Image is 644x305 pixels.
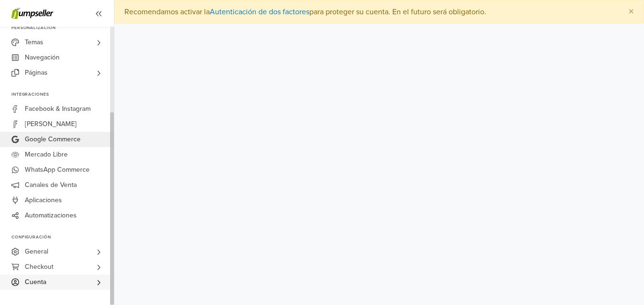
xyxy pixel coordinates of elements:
[25,65,48,80] span: Páginas
[619,0,644,23] button: Close
[25,147,68,162] span: Mercado Libre
[25,177,77,193] span: Canales de Venta
[25,193,62,208] span: Aplicaciones
[25,162,90,177] span: WhatsApp Commerce
[25,132,81,147] span: Google Commerce
[25,35,43,50] span: Temas
[25,101,91,117] span: Facebook & Instagram
[210,7,309,17] a: Autenticación de dos factores
[25,244,48,259] span: General
[11,25,114,31] p: Personalización
[25,208,77,223] span: Automatizaciones
[11,92,114,98] p: Integraciones
[25,50,60,65] span: Navegación
[11,235,114,240] p: Configuración
[25,117,77,132] span: [PERSON_NAME]
[628,5,634,19] span: ×
[25,259,53,275] span: Checkout
[25,275,46,290] span: Cuenta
